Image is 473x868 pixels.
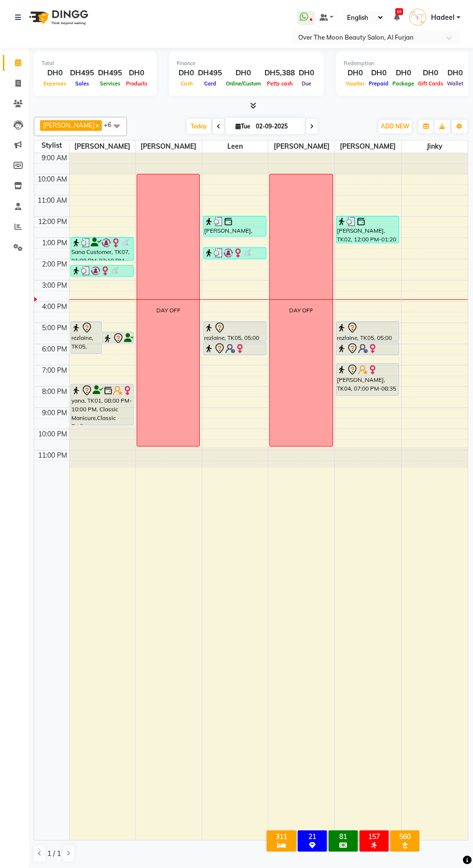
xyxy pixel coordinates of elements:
span: Hadeel [431,13,455,23]
span: Due [300,80,313,87]
div: Redemption [344,59,465,68]
span: Expenses [42,80,68,87]
span: ADD NEW [381,123,409,130]
div: 1:00 PM [40,238,69,248]
span: Card [202,80,218,87]
div: 9:00 AM [40,153,69,163]
img: logo [25,4,91,31]
div: [PERSON_NAME], TK04, 07:00 PM-08:35 PM, Waxing Underarm,Waxing Half Leg,Waxing Full Arm [336,364,399,395]
div: 10:00 AM [36,174,69,184]
div: DH0 [297,68,316,79]
span: Package [390,80,416,87]
div: 9:00 PM [40,408,69,418]
a: 16 [394,13,400,22]
span: Today [187,119,211,134]
div: DH0 [445,68,465,79]
div: DH5,388 [263,68,297,79]
div: 81 [331,832,356,841]
span: [PERSON_NAME] [268,140,334,153]
div: [PERSON_NAME], TK02, 12:00 PM-01:00 PM, Classic Pedicure [204,216,266,236]
div: 12:00 PM [36,217,69,227]
div: DH0 [124,68,149,79]
div: DH0 [416,68,445,79]
div: DH495 [196,68,224,79]
span: Voucher [344,80,367,87]
span: 16 [395,8,403,15]
span: 1 / 1 [47,849,61,859]
span: Tue [233,123,253,130]
span: Services [98,80,122,87]
span: Online/Custom [224,80,263,87]
div: 157 [362,832,387,841]
div: rezlaine, TK05, 05:00 PM-06:35 PM, Deplive upper lip,Waxing Full Leg (DH110),Waxing Full Arm (DH8... [71,322,102,353]
div: Finance [177,59,316,68]
div: 10:00 PM [36,429,69,439]
img: Hadeel [409,9,426,26]
div: rezlaine, TK05, 05:00 PM-06:00 PM, Classic Pedicure [204,322,266,341]
span: Petty cash [265,80,294,87]
div: DH495 [68,68,96,79]
div: 560 [392,832,417,841]
div: 21 [300,832,325,841]
div: 5:00 PM [40,323,69,333]
input: 2025-09-02 [253,119,301,134]
a: x [95,121,99,129]
span: Sales [73,80,91,87]
span: Cash [179,80,195,87]
span: [PERSON_NAME] [70,140,136,153]
div: 11:00 PM [36,450,69,461]
div: 2:00 PM [40,259,69,269]
div: Saima, TK08, 06:00 PM-06:40 PM, Natural Pedicure [204,342,266,355]
div: 8:00 PM [40,387,69,397]
div: Sana Customer, TK07, 01:30 PM-02:05 PM, Change Polish(Regular) Hand (DH33) [204,248,266,259]
div: 6:00 PM [40,344,69,354]
div: DAY OFF [156,306,181,315]
div: 311 [269,832,294,841]
span: Wallet [445,80,465,87]
span: Gift Cards [416,80,445,87]
div: hana, TK03, 05:30 PM-06:05 PM, Deplive brazillian [102,332,133,343]
span: [PERSON_NAME] [43,121,95,129]
div: yana, TK01, 08:00 PM-10:00 PM, Classic Manicure,Classic Pedicure [71,384,133,425]
div: DAY OFF [289,306,313,315]
div: DH0 [42,68,68,79]
div: rezlaine, TK05, 05:00 PM-06:00 PM, Classic Manicure [336,322,399,341]
div: DH0 [224,68,263,79]
div: 11:00 AM [36,196,69,206]
span: Leen [202,140,268,153]
div: [PERSON_NAME] Customer, TK06, 02:20 PM-02:55 PM, Blow Dry (Medium) [71,266,133,276]
span: [PERSON_NAME] [136,140,202,153]
div: 4:00 PM [40,302,69,312]
div: DH0 [367,68,390,79]
div: 3:00 PM [40,280,69,291]
div: 7:00 PM [40,365,69,376]
div: DH495 [96,68,124,79]
span: Prepaid [367,80,390,87]
div: Sana Customer, TK07, 01:00 PM-02:10 PM, Blow Dry (Short),Hair Trimming (DH110) [71,238,133,260]
div: Stylist [34,140,69,151]
div: Total [42,59,149,68]
div: DH0 [344,68,367,79]
div: Saima, TK08, 06:00 PM-06:40 PM, Natural Manicure [336,342,399,355]
span: Jinky [402,140,468,153]
span: +6 [104,121,119,128]
div: DH0 [177,68,196,79]
div: [PERSON_NAME], TK02, 12:00 PM-01:20 PM, Manicure With Gel Polish [336,216,399,243]
span: Products [124,80,149,87]
div: DH0 [390,68,416,79]
button: ADD NEW [378,120,412,133]
span: [PERSON_NAME] [335,140,401,153]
